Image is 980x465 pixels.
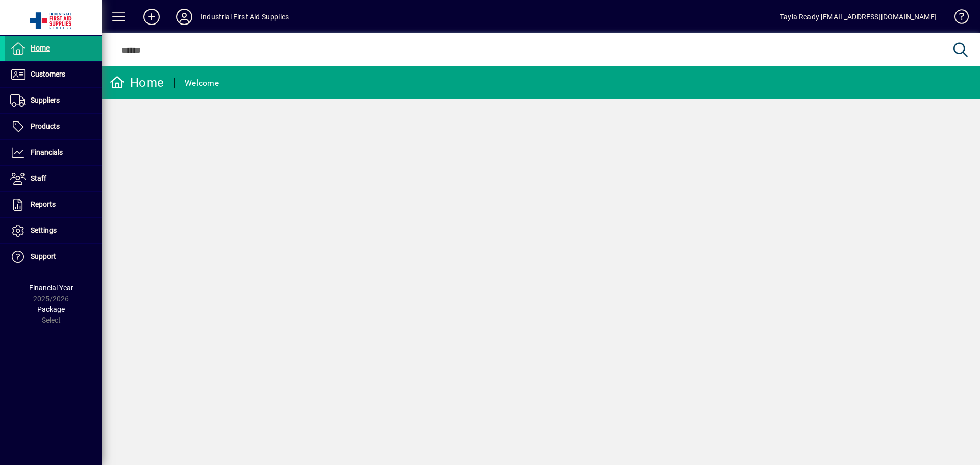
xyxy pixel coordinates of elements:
a: Settings [5,218,102,243]
button: Add [135,8,168,26]
span: Home [31,44,50,52]
a: Support [5,244,102,270]
span: Reports [31,200,56,208]
a: Reports [5,192,102,217]
span: Settings [31,226,57,234]
span: Staff [31,174,46,182]
button: Profile [168,8,201,26]
span: Support [31,252,56,260]
a: Suppliers [5,88,102,113]
span: Suppliers [31,96,60,104]
span: Products [31,122,60,130]
div: Welcome [185,75,219,91]
div: Home [110,75,164,91]
a: Staff [5,166,102,191]
span: Package [37,305,65,313]
a: Customers [5,62,102,87]
span: Financial Year [29,284,73,292]
a: Products [5,114,102,139]
div: Tayla Ready [EMAIL_ADDRESS][DOMAIN_NAME] [780,9,937,25]
div: Industrial First Aid Supplies [201,9,289,25]
a: Knowledge Base [947,2,967,35]
span: Customers [31,70,65,78]
span: Financials [31,148,63,156]
a: Financials [5,140,102,165]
